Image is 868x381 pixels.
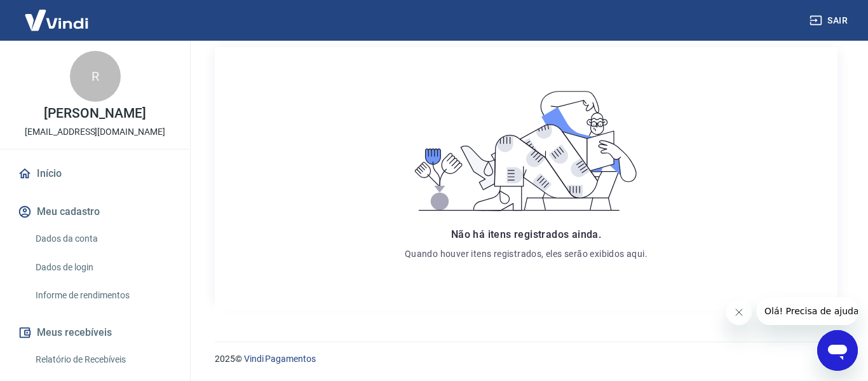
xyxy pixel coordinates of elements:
p: [PERSON_NAME] [44,107,146,120]
iframe: Botão para abrir a janela de mensagens [817,330,858,371]
a: Dados de login [31,254,175,281]
button: Meus recebíveis [15,319,175,347]
img: Vindi [15,1,98,39]
a: Vindi Pagamentos [244,354,316,364]
iframe: Mensagem da empresa [757,297,858,325]
span: Não há itens registrados ainda. [451,228,601,240]
a: Relatório de Recebíveis [31,347,175,373]
p: [EMAIL_ADDRESS][DOMAIN_NAME] [25,125,165,139]
p: Quando houver itens registrados, eles serão exibidos aqui. [405,247,648,260]
a: Início [15,160,175,188]
button: Meu cadastro [15,198,175,226]
div: R [70,51,121,102]
a: Dados da conta [31,226,175,252]
p: 2025 © [215,352,837,366]
iframe: Fechar mensagem [726,300,752,325]
a: Informe de rendimentos [31,282,175,308]
button: Sair [807,9,853,32]
span: Olá! Precisa de ajuda? [8,9,107,19]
